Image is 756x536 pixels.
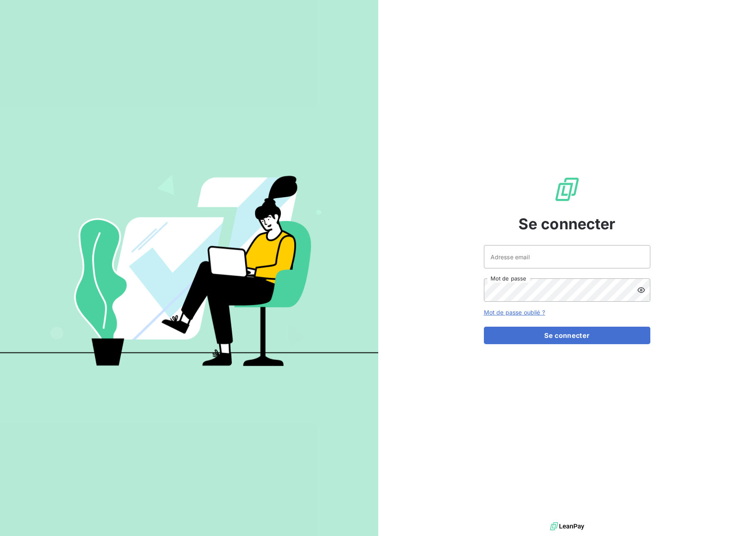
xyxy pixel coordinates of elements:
img: logo [550,520,584,533]
span: Se connecter [518,213,616,235]
button: Se connecter [484,327,650,344]
input: placeholder [484,245,650,268]
a: Mot de passe oublié ? [484,309,545,316]
img: Logo LeanPay [554,176,580,203]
